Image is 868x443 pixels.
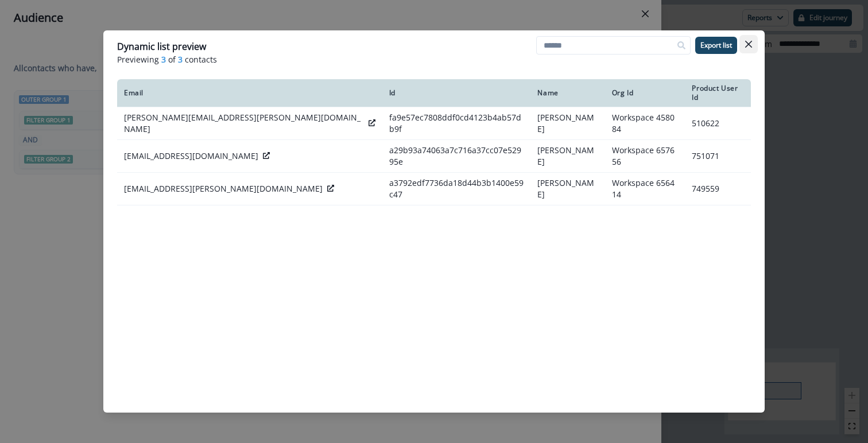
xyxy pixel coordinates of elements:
[178,53,183,65] span: 3
[124,112,364,135] p: [PERSON_NAME][EMAIL_ADDRESS][PERSON_NAME][DOMAIN_NAME]
[530,107,604,140] td: [PERSON_NAME]
[685,140,751,173] td: 751071
[117,53,751,65] p: Previewing of contacts
[692,84,744,102] div: Product User Id
[605,107,685,140] td: Workspace 458084
[605,173,685,205] td: Workspace 656414
[117,40,206,53] p: Dynamic list preview
[695,37,737,54] button: Export list
[382,107,531,140] td: fa9e57ec7808ddf0cd4123b4ab57db9f
[382,173,531,205] td: a3792edf7736da18d44b3b1400e59c47
[124,88,375,98] div: Email
[530,173,604,205] td: [PERSON_NAME]
[685,107,751,140] td: 510622
[382,140,531,173] td: a29b93a74063a7c716a37cc07e52995e
[161,53,166,65] span: 3
[612,88,679,98] div: Org Id
[605,140,685,173] td: Workspace 657656
[685,173,751,205] td: 749559
[537,88,598,98] div: Name
[739,35,758,53] button: Close
[530,140,604,173] td: [PERSON_NAME]
[389,88,524,98] div: Id
[124,183,323,195] p: [EMAIL_ADDRESS][PERSON_NAME][DOMAIN_NAME]
[124,150,258,162] p: [EMAIL_ADDRESS][DOMAIN_NAME]
[700,41,732,49] p: Export list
